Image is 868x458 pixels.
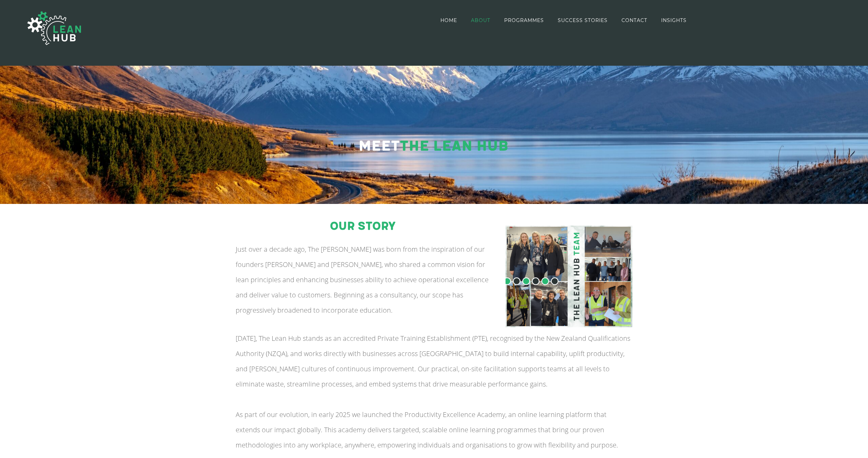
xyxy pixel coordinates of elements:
span: SUCCESS STORIES [558,18,608,23]
img: The Lean Hub | Optimising productivity with Lean Logo [20,4,88,52]
span: CONTACT [622,18,647,23]
a: HOME [440,1,457,40]
span: The Lean Hub [400,138,508,155]
a: CONTACT [622,1,647,40]
a: SUCCESS STORIES [558,1,608,40]
a: INSIGHTS [661,1,687,40]
span: [DATE], The Lean Hub stands as an accredited Private Training Establishment (PTE), recognised by ... [236,334,630,389]
span: Meet [358,138,400,155]
span: As part of our evolution, in early 2025 we launched the Productivity Excellence Academy, an onlin... [236,410,618,450]
span: INSIGHTS [661,18,687,23]
img: The Lean Hub Team vs 2 [506,226,632,327]
span: ABOUT [471,18,490,23]
span: PROGRAMMES [504,18,544,23]
nav: Main Menu [440,1,687,40]
a: ABOUT [471,1,490,40]
a: PROGRAMMES [504,1,544,40]
span: HOME [440,18,457,23]
span: Just over a decade ago, The [PERSON_NAME] was born from the inspiration of our founders [PERSON_N... [236,245,489,315]
span: our story [330,220,395,233]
